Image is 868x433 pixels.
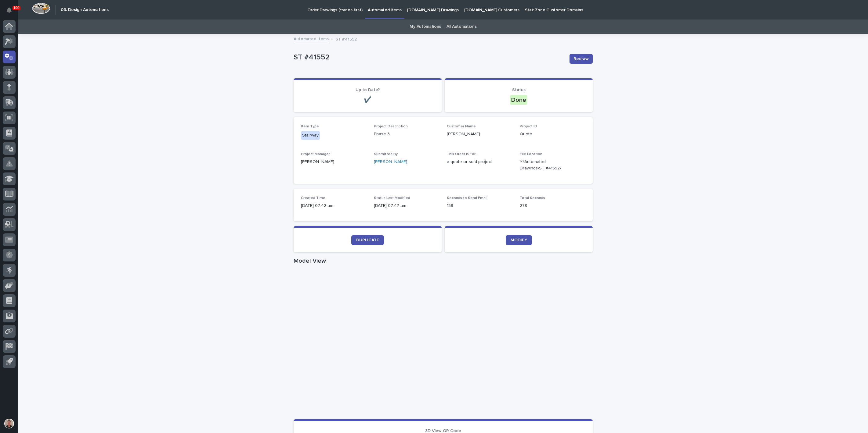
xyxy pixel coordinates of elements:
[447,152,478,156] span: This Order is For...
[301,125,319,128] span: Item Type
[570,54,593,64] button: Redraw
[447,203,512,209] p: 158
[520,125,537,128] span: Project ID
[374,125,408,128] span: Project Description
[356,88,380,92] span: Up to Date?
[520,196,545,200] span: Total Seconds
[32,3,50,14] img: Workspace Logo
[447,131,512,137] p: [PERSON_NAME]
[294,35,329,42] a: Automated Items
[374,159,407,165] a: [PERSON_NAME]
[573,56,589,62] span: Redraw
[351,235,384,245] a: DUPLICATE
[374,152,398,156] span: Submitted By
[3,417,16,430] button: users-avatar
[374,196,410,200] span: Status Last Modified
[335,35,357,42] p: ST #41552
[512,88,526,92] span: Status
[61,7,109,12] h2: 03. Design Automations
[356,238,379,242] span: DUPLICATE
[301,96,434,104] p: ✔️
[510,95,527,105] div: Done
[301,131,320,140] div: Stairway
[520,131,585,137] p: Quote
[447,125,476,128] span: Customer Name
[374,203,439,209] p: [DATE] 07:47 am
[3,4,16,16] button: Notifications
[447,20,476,34] a: All Automations
[447,196,487,200] span: Seconds to Send Email
[374,131,439,137] p: Phase 3
[511,238,527,242] span: MODIFY
[294,53,565,62] p: ST #41552
[425,429,461,433] span: 3D View QR Code
[520,203,585,209] p: 278
[294,257,593,264] h1: Model View
[8,7,16,17] div: Notifications100
[520,159,571,172] : Y:\Automated Drawings\ST #41552\
[301,196,325,200] span: Created Time
[294,267,593,419] iframe: Model View
[506,235,532,245] a: MODIFY
[301,152,330,156] span: Project Manager
[447,159,512,165] p: a quote or sold project
[301,203,367,209] p: [DATE] 07:42 am
[520,152,542,156] span: File Location
[410,20,441,34] a: My Automations
[301,159,367,165] p: [PERSON_NAME]
[13,6,20,10] p: 100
